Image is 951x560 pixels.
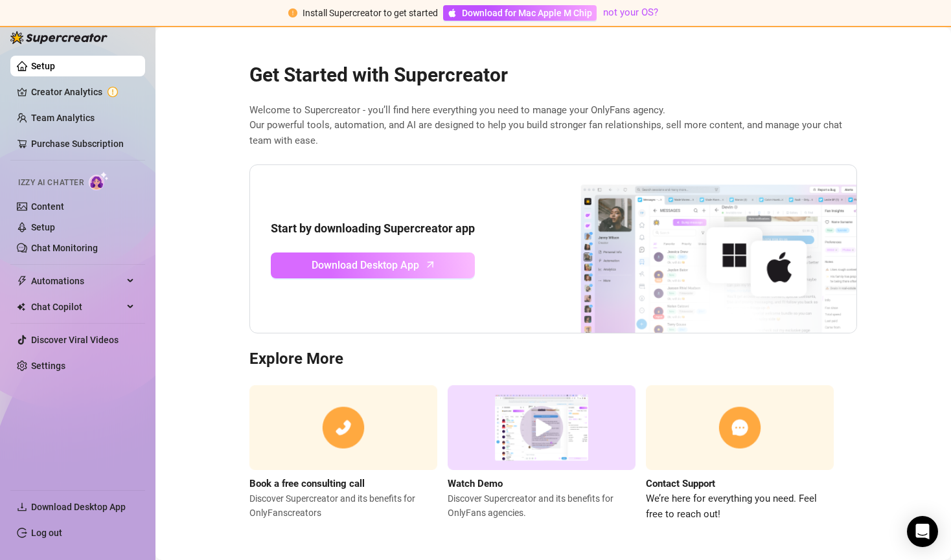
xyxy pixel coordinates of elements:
[249,491,437,520] span: Discover Supercreator and its benefits for OnlyFans creators
[288,8,297,17] span: exclamation-circle
[31,502,126,512] span: Download Desktop App
[448,385,636,522] a: Watch DemoDiscover Supercreator and its benefits for OnlyFans agencies.
[249,385,437,522] a: Book a free consulting callDiscover Supercreator and its benefits for OnlyFanscreators
[31,222,55,232] a: Setup
[10,31,108,44] img: logo-BBDzfeDw.svg
[646,491,834,522] span: We’re here for everything you need. Feel free to reach out!
[31,528,62,538] a: Log out
[18,177,84,189] span: Izzy AI Chatter
[17,302,25,311] img: Chat Copilot
[249,478,365,489] strong: Book a free consulting call
[462,6,592,20] span: Download for Mac Apple M Chip
[533,165,856,333] img: download app
[31,113,95,123] a: Team Analytics
[907,516,938,547] div: Open Intercom Messenger
[31,335,119,345] a: Discover Viral Videos
[249,63,857,87] h2: Get Started with Supercreator
[17,276,27,286] span: thunderbolt
[31,243,98,253] a: Chat Monitoring
[271,252,475,278] a: Download Desktop Apparrow-up
[303,8,438,18] span: Install Supercreator to get started
[249,103,857,149] span: Welcome to Supercreator - you’ll find here everything you need to manage your OnlyFans agency. Ou...
[448,491,636,520] span: Discover Supercreator and its benefits for OnlyFans agencies.
[249,385,437,470] img: consulting call
[31,82,135,102] a: Creator Analytics exclamation-circle
[31,61,55,71] a: Setup
[31,271,123,291] span: Automations
[646,478,715,489] strong: Contact Support
[31,297,123,317] span: Chat Copilot
[31,361,65,371] a: Settings
[448,385,636,470] img: supercreator demo
[249,349,857,370] h3: Explore More
[312,257,419,273] span: Download Desktop App
[31,201,64,212] a: Content
[603,6,658,18] a: not your OS?
[448,8,457,17] span: apple
[17,502,27,512] span: download
[31,133,135,154] a: Purchase Subscription
[89,172,109,190] img: AI Chatter
[443,5,597,21] a: Download for Mac Apple M Chip
[423,257,438,272] span: arrow-up
[646,385,834,470] img: contact support
[271,221,475,235] strong: Start by downloading Supercreator app
[448,478,503,489] strong: Watch Demo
